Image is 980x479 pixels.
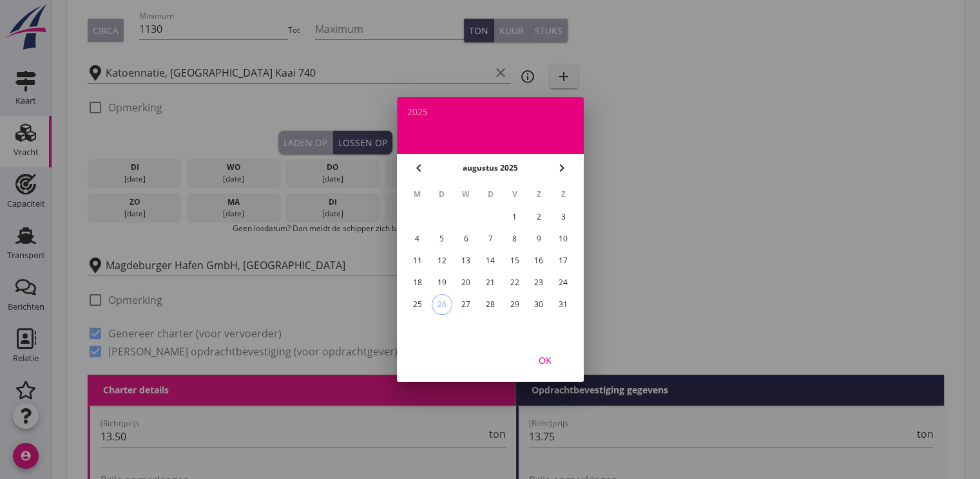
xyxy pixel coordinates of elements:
button: 4 [407,229,427,249]
button: augustus 2025 [459,158,522,178]
th: Z [527,183,550,205]
button: 11 [407,250,427,271]
button: 21 [479,272,500,293]
button: 8 [504,229,524,249]
button: 2 [528,207,549,227]
i: chevron_left [411,160,427,176]
button: 28 [479,294,500,315]
button: 12 [431,250,452,271]
button: 25 [407,294,427,315]
button: 27 [456,294,476,315]
button: 24 [553,272,573,293]
button: 7 [479,229,500,249]
button: 31 [553,294,573,315]
div: 26 [432,295,451,314]
th: V [503,183,526,205]
div: 2025 [407,108,573,117]
button: 23 [528,272,549,293]
button: 29 [504,294,524,315]
button: 17 [553,250,573,271]
button: 5 [431,229,452,249]
button: 9 [528,229,549,249]
button: 14 [479,250,500,271]
i: chevron_right [554,160,570,176]
th: D [430,183,453,205]
th: M [406,183,429,205]
button: 15 [504,250,524,271]
th: D [479,183,502,205]
th: Z [552,183,575,205]
button: 19 [431,272,452,293]
button: 13 [456,250,476,271]
div: OK [527,353,563,367]
button: OK [517,348,573,371]
button: 20 [456,272,476,293]
button: 18 [407,272,427,293]
button: 1 [504,207,524,227]
button: 22 [504,272,524,293]
button: 3 [553,207,573,227]
button: 16 [528,250,549,271]
button: 26 [431,294,452,315]
button: 30 [528,294,549,315]
button: 10 [553,229,573,249]
button: 6 [456,229,476,249]
th: W [454,183,477,205]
